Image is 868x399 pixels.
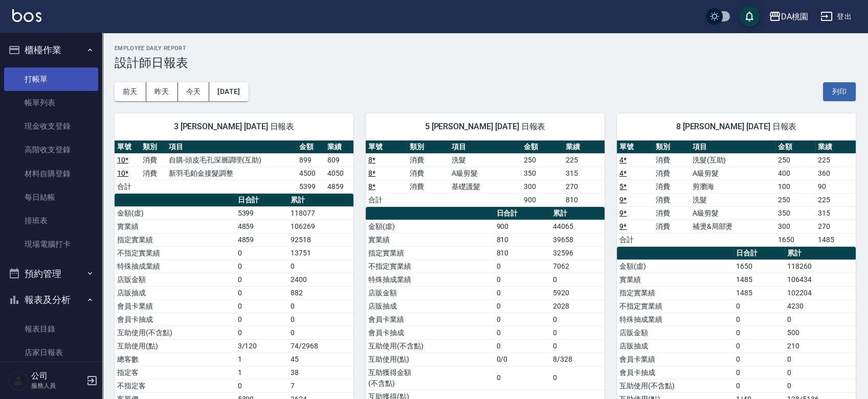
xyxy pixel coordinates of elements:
[4,341,98,364] a: 店家日報表
[288,233,353,246] td: 92518
[785,366,856,379] td: 0
[617,366,733,379] td: 會員卡抽成
[653,180,689,193] td: 消費
[785,299,856,313] td: 4230
[775,153,816,167] td: 250
[115,220,235,233] td: 實業績
[550,233,605,246] td: 39658
[690,220,775,233] td: 補燙&局部燙
[146,82,178,101] button: 昨天
[325,180,353,193] td: 4859
[4,67,98,91] a: 打帳單
[733,313,785,326] td: 0
[733,286,785,299] td: 1485
[785,326,856,339] td: 500
[209,82,248,101] button: [DATE]
[288,206,353,220] td: 118077
[550,220,605,233] td: 44065
[288,273,353,286] td: 2400
[366,140,605,207] table: a dense table
[815,167,856,180] td: 360
[550,366,605,390] td: 0
[785,379,856,392] td: 0
[815,220,856,233] td: 270
[494,233,550,246] td: 810
[8,370,29,391] img: Person
[494,299,550,313] td: 0
[815,180,856,193] td: 90
[166,167,297,180] td: 新羽毛鉑金接髮調整
[629,122,843,132] span: 8 [PERSON_NAME] [DATE] 日報表
[235,366,288,379] td: 1
[733,379,785,392] td: 0
[235,260,288,273] td: 0
[366,299,494,313] td: 店販抽成
[653,206,689,220] td: 消費
[775,233,816,246] td: 1650
[617,273,733,286] td: 實業績
[115,273,235,286] td: 店販金額
[325,167,353,180] td: 4050
[690,167,775,180] td: A級剪髮
[297,180,325,193] td: 5399
[366,339,494,353] td: 互助使用(不含點)
[775,140,816,154] th: 金額
[288,353,353,366] td: 45
[235,194,288,207] th: 日合計
[115,140,140,154] th: 單號
[407,167,449,180] td: 消費
[815,233,856,246] td: 1485
[366,233,494,246] td: 實業績
[288,260,353,273] td: 0
[563,193,605,206] td: 810
[115,56,856,70] h3: 設計師日報表
[235,206,288,220] td: 5399
[115,140,353,194] table: a dense table
[449,140,521,154] th: 項目
[733,339,785,353] td: 0
[449,153,521,167] td: 洗髮
[407,153,449,167] td: 消費
[366,260,494,273] td: 不指定實業績
[115,299,235,313] td: 會員卡業績
[739,6,760,27] button: save
[366,286,494,299] td: 店販金額
[617,140,653,154] th: 單號
[115,45,856,52] h2: Employee Daily Report
[288,220,353,233] td: 106269
[617,353,733,366] td: 會員卡業績
[617,379,733,392] td: 互助使用(不含點)
[235,299,288,313] td: 0
[366,273,494,286] td: 特殊抽成業績
[733,353,785,366] td: 0
[407,180,449,193] td: 消費
[494,353,550,366] td: 0/0
[31,381,83,390] p: 服務人員
[815,140,856,154] th: 業績
[235,326,288,339] td: 0
[494,339,550,353] td: 0
[775,167,816,180] td: 400
[115,206,235,220] td: 金額(虛)
[288,379,353,392] td: 7
[521,167,563,180] td: 350
[494,286,550,299] td: 0
[521,180,563,193] td: 300
[494,273,550,286] td: 0
[521,193,563,206] td: 900
[494,260,550,273] td: 0
[4,232,98,256] a: 現場電腦打卡
[563,140,605,154] th: 業績
[378,122,592,132] span: 5 [PERSON_NAME] [DATE] 日報表
[733,326,785,339] td: 0
[366,313,494,326] td: 會員卡業績
[115,180,140,193] td: 合計
[115,313,235,326] td: 會員卡抽成
[115,353,235,366] td: 總客數
[4,185,98,209] a: 每日結帳
[550,313,605,326] td: 0
[366,220,494,233] td: 金額(虛)
[140,167,166,180] td: 消費
[12,9,41,22] img: Logo
[785,247,856,260] th: 累計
